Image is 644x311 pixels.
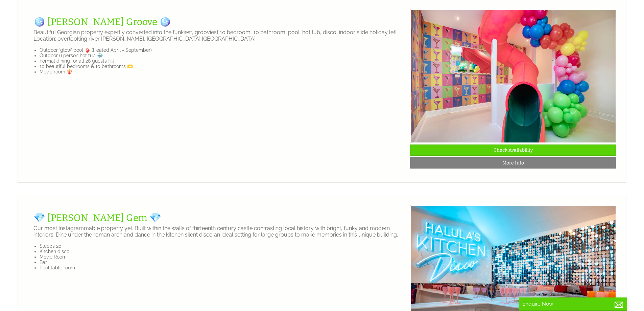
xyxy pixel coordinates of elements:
[40,249,405,254] li: Kitchen disco
[40,260,405,265] li: Bar
[40,69,405,74] li: Movie room 🍿
[40,243,405,249] li: Sleeps 20
[40,53,405,58] li: Outdoor 6 person hot tub 🐳
[410,9,616,143] img: GROOVE_-_LOW_res_25-01-02_10772.original.JPG
[33,225,405,238] p: Our most Instagrammable property yet. Built within the walls of thirteenth century castle contras...
[40,64,405,69] li: 10 beautiful bedrooms & 10 bathrooms 🫶
[33,212,161,223] a: 💎 [PERSON_NAME] Gem 💎
[40,47,405,53] li: Outdoor ‘glow’ pool 👙 (Heated April - September)
[33,29,405,42] p: Beautiful Georgian property expertly converted into the funkiest, grooviest 10 bedroom, 10 bathro...
[40,265,405,270] li: Pool table room
[40,58,405,64] li: Formal dining for all 28 guests 🍽️
[522,301,624,307] p: Enquire Now
[410,157,616,169] a: More Info
[40,254,405,260] li: Movie Room
[33,16,171,27] a: 🪩 [PERSON_NAME] Groove 🪩
[410,145,616,156] a: Check Availability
